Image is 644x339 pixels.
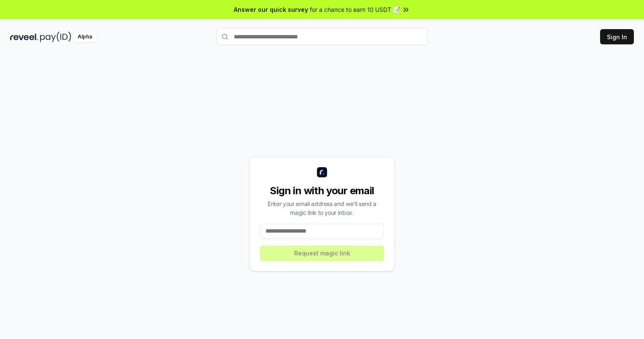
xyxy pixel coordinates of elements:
span: Answer our quick survey [234,5,308,14]
div: Sign in with your email [260,184,384,198]
button: Sign In [600,29,634,44]
img: logo_small [317,167,327,177]
img: pay_id [40,32,71,42]
span: for a chance to earn 10 USDT 📝 [310,5,400,14]
div: Alpha [73,32,97,42]
img: reveel_dark [10,32,38,42]
div: Enter your email address and we’ll send a magic link to your inbox. [260,199,384,217]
